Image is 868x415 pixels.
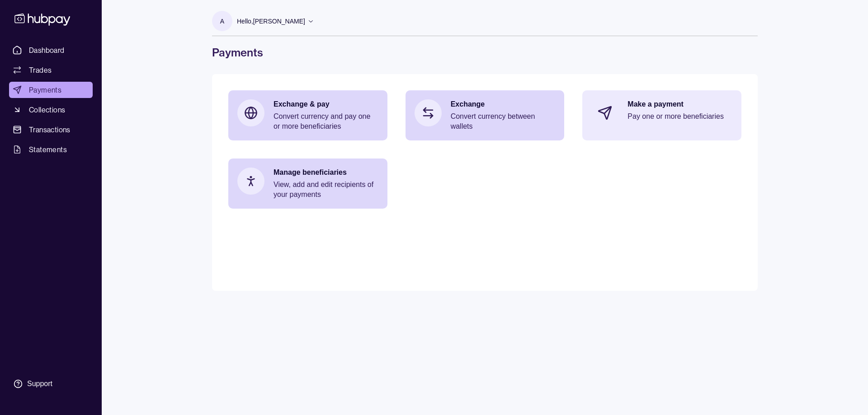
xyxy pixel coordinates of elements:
[274,112,378,131] p: Convert currency and pay one or more beneficiaries
[220,16,224,26] p: A
[29,65,52,75] span: Trades
[228,90,387,140] a: Exchange & payConvert currency and pay one or more beneficiaries
[406,90,565,140] a: ExchangeConvert currency between wallets
[274,180,378,200] p: View, add and edit recipients of your payments
[29,45,65,56] span: Dashboard
[9,42,93,58] a: Dashboard
[9,102,93,118] a: Collections
[451,112,556,131] p: Convert currency between wallets
[228,159,387,209] a: Manage beneficiariesView, add and edit recipients of your payments
[274,168,378,177] p: Manage beneficiaries
[9,121,93,138] a: Transactions
[29,84,61,95] span: Payments
[627,112,732,121] p: Pay one or more beneficiaries
[451,99,556,109] p: Exchange
[27,379,52,389] div: Support
[237,16,305,26] p: Hello, [PERSON_NAME]
[9,82,93,98] a: Payments
[9,62,93,78] a: Trades
[627,99,732,109] p: Make a payment
[582,90,741,135] a: Make a paymentPay one or more beneficiaries
[29,124,71,135] span: Transactions
[29,144,67,155] span: Statements
[9,374,93,393] a: Support
[9,141,93,158] a: Statements
[274,99,378,109] p: Exchange & pay
[212,45,758,60] h1: Payments
[29,104,65,115] span: Collections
